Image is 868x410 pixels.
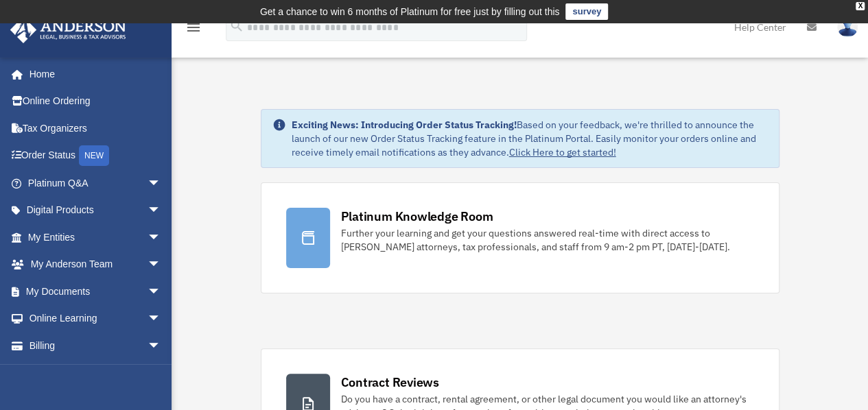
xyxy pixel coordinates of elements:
a: Platinum Q&Aarrow_drop_down [10,169,182,197]
a: My Entitiesarrow_drop_down [10,224,182,251]
a: Online Learningarrow_drop_down [10,305,182,333]
span: arrow_drop_down [148,251,175,279]
div: Contract Reviews [341,374,439,391]
div: Get a chance to win 6 months of Platinum for free just by filling out this [260,3,560,20]
div: Platinum Knowledge Room [341,208,493,225]
a: Click Here to get started! [509,146,616,158]
a: survey [565,3,608,20]
a: menu [185,24,202,36]
a: Billingarrow_drop_down [10,332,182,359]
a: My Anderson Teamarrow_drop_down [10,251,182,278]
a: My Documentsarrow_drop_down [10,278,182,305]
img: User Pic [837,17,858,37]
div: Further your learning and get your questions answered real-time with direct access to [PERSON_NAM... [341,226,754,254]
a: Digital Productsarrow_drop_down [10,197,182,224]
span: arrow_drop_down [148,332,175,360]
div: Based on your feedback, we're thrilled to announce the launch of our new Order Status Tracking fe... [292,118,768,159]
img: Anderson Advisors Platinum Portal [6,16,130,43]
a: Events Calendar [10,359,182,387]
i: search [229,19,244,34]
span: arrow_drop_down [148,278,175,306]
strong: Exciting News: Introducing Order Status Tracking! [292,119,517,131]
div: NEW [79,145,109,166]
a: Order StatusNEW [10,142,182,170]
i: menu [185,19,202,36]
span: arrow_drop_down [148,224,175,252]
span: arrow_drop_down [148,169,175,197]
div: close [856,2,865,10]
a: Platinum Knowledge Room Further your learning and get your questions answered real-time with dire... [261,182,779,293]
span: arrow_drop_down [148,197,175,225]
a: Tax Organizers [10,114,182,142]
span: arrow_drop_down [148,305,175,333]
a: Online Ordering [10,88,182,115]
a: Home [10,60,175,88]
